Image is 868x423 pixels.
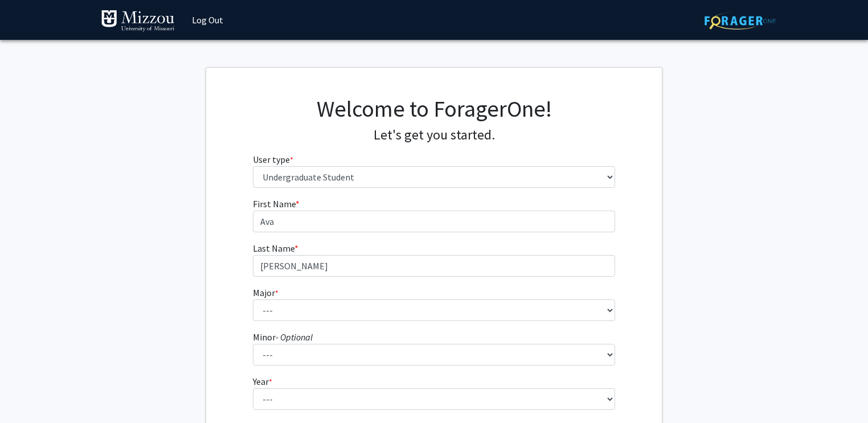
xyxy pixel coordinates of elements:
i: - Optional [276,331,313,343]
span: Last Name [253,243,294,254]
label: User type [253,153,293,166]
label: Year [253,375,272,388]
img: University of Missouri Logo [101,10,175,32]
h4: Let's get you started. [253,127,616,143]
label: Minor [253,330,313,344]
label: Major [253,286,279,299]
span: First Name [253,198,296,210]
iframe: Chat [9,372,48,414]
img: ForagerOne Logo [705,12,776,30]
h1: Welcome to ForagerOne! [253,95,616,122]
